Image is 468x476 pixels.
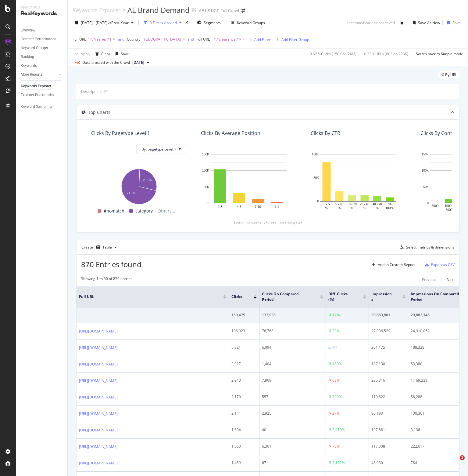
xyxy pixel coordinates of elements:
text: % [351,206,353,209]
button: Save [113,49,129,59]
svg: A chart. [311,151,406,210]
button: By: pagetype Level 1 [136,144,186,154]
div: 2,925 [262,411,323,416]
text: 28.1% [143,179,152,182]
div: and [188,37,194,42]
button: Apply [73,49,90,59]
text: 5 - 10 [335,202,343,205]
div: 201,175 [371,345,405,350]
div: Clicks By CTR [311,130,340,136]
div: 12% [332,312,340,318]
text: % [363,206,366,209]
div: 2,122% [332,460,345,466]
div: Overview [21,27,35,34]
text: 100K [312,153,319,156]
a: Explorer Bookmarks [21,92,63,98]
div: Data crossed with the Crawl [82,60,130,65]
text: % [376,206,379,209]
text: 50K [204,185,209,188]
div: 187,130 [371,361,405,367]
span: Diff. Clicks (%) [328,291,354,302]
iframe: Intercom live chat [447,455,462,470]
span: Country [127,37,140,42]
div: 6,094 [262,345,323,350]
div: 1,489 [231,460,257,466]
button: 3 Filters Applied [141,18,184,27]
text: 5000 [446,208,453,212]
text: 100 % [386,206,394,209]
a: Content Performance [21,36,63,42]
div: 3,910% [332,427,345,433]
div: Previous [422,277,437,282]
button: Save As New [410,18,440,27]
div: 67 [262,460,323,466]
div: 63% [332,378,340,383]
text: 0 - 5 [323,202,330,205]
div: Select metrics & dimensions [406,245,454,250]
button: Add to Custom Report [370,260,415,270]
button: Next [447,276,455,283]
div: 133,938 [262,312,323,318]
div: 3,927 [231,361,257,367]
div: Clicks By Average Position [201,130,260,136]
button: Select metrics & dimensions [398,244,454,251]
div: 0.22 % URLs ( 603 on 273K ) [364,51,408,56]
span: #nomatch [104,207,124,215]
div: 40 [262,427,323,433]
button: Switch back to Simple mode [413,49,463,59]
text: 150K [422,153,429,156]
a: [URL][DOMAIN_NAME] [79,411,118,417]
a: [URL][DOMAIN_NAME] [79,328,118,334]
a: Keyword Sampling [21,104,63,110]
div: 180% [332,361,342,367]
div: Add to Custom Report [378,263,415,267]
div: 48,930 [371,460,405,466]
div: Ranking [21,54,34,60]
text: 1-3 [218,205,222,208]
div: legacy label [438,71,459,79]
span: ^.*clearance.*$ [214,35,241,44]
a: Keywords Explorer [73,7,120,13]
div: 6,301 [262,444,323,449]
text: 4-6 [237,205,241,208]
div: Clear [101,51,110,56]
text: 70 - [387,202,392,205]
div: AE US UGP Full Crawl [199,8,239,14]
div: Create [81,242,119,252]
div: 4% [332,345,337,351]
div: Keyword Groups [237,20,265,25]
div: 290% [332,394,342,400]
div: Last modifications not saved [347,20,395,25]
button: Keyword Groups [228,18,267,27]
button: and [118,36,124,42]
span: ≠ [87,37,89,42]
div: Showing 1 to 50 of 870 entries [81,276,132,283]
text: 0 [427,202,429,205]
button: and [188,36,194,42]
span: = [211,37,213,42]
div: 1,404 [262,361,323,367]
text: 7-10 [255,205,261,208]
button: Segments [195,18,223,27]
span: By URL [445,73,457,77]
span: Full URL [73,37,86,42]
div: Next [447,277,455,282]
div: 106,923 [231,328,257,334]
div: Explorer Bookmarks [21,92,54,98]
div: AE Brand Demand [127,5,190,15]
button: Save [445,18,461,27]
a: More Reports [21,71,57,78]
div: arrow-right-arrow-left [241,9,245,13]
button: Add Filter [246,36,270,43]
div: 150,475 [231,312,257,318]
button: Clear [93,49,110,59]
div: Save [452,20,461,25]
div: Save [121,51,129,56]
span: Full URL [79,294,214,300]
text: 71.1% [127,191,135,194]
span: 1 [460,455,465,460]
div: Top Charts [88,109,110,115]
span: By: pagetype Level 1 [141,147,176,152]
a: Ranking [21,54,63,60]
div: Keywords [21,63,37,69]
